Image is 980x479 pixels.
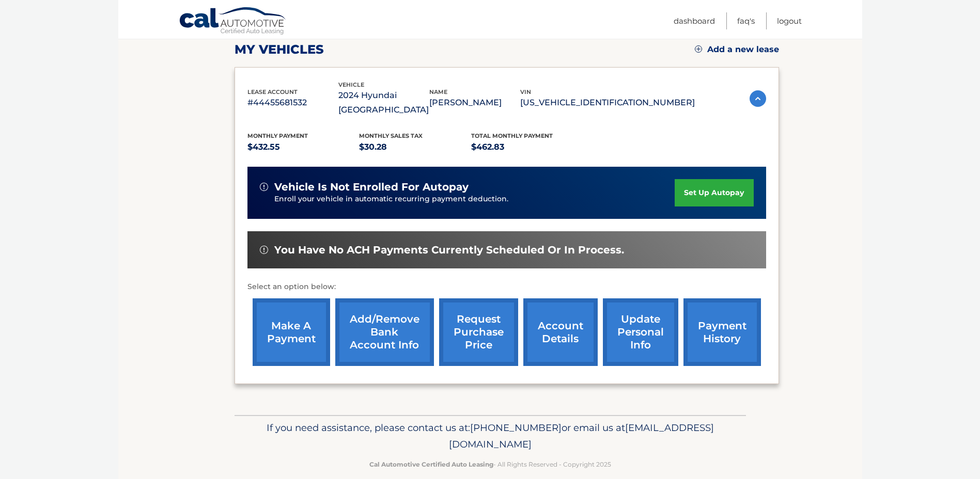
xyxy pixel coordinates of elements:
[369,460,493,468] strong: Cal Automotive Certified Auto Leasing
[235,42,324,57] h2: my vehicles
[695,45,702,53] img: add.svg
[241,459,739,470] p: - All Rights Reserved - Copyright 2025
[260,246,268,254] img: alert-white.svg
[471,132,553,139] span: Total Monthly Payment
[471,140,583,154] p: $462.83
[683,298,761,366] a: payment history
[429,88,447,95] span: name
[675,179,753,206] a: set up autopay
[253,298,330,366] a: make a payment
[429,95,520,110] p: [PERSON_NAME]
[470,422,562,434] span: [PHONE_NUMBER]
[737,12,755,29] a: FAQ's
[338,81,364,88] span: vehicle
[241,420,739,453] p: If you need assistance, please contact us at: or email us at
[247,281,766,293] p: Select an option below:
[274,181,469,194] span: vehicle is not enrolled for autopay
[179,7,287,37] a: Cal Automotive
[674,12,715,29] a: Dashboard
[274,244,624,257] span: You have no ACH payments currently scheduled or in process.
[520,88,531,95] span: vin
[695,44,779,55] a: Add a new lease
[247,140,360,154] p: $432.55
[247,132,308,139] span: Monthly Payment
[750,90,766,107] img: accordion-active.svg
[603,298,678,366] a: update personal info
[335,298,434,366] a: Add/Remove bank account info
[274,194,675,205] p: Enroll your vehicle in automatic recurring payment deduction.
[247,95,338,110] p: #44455681532
[523,298,598,366] a: account details
[260,183,268,191] img: alert-white.svg
[247,88,298,95] span: lease account
[520,95,695,110] p: [US_VEHICLE_IDENTIFICATION_NUMBER]
[359,132,423,139] span: Monthly sales Tax
[777,12,802,29] a: Logout
[449,422,714,450] span: [EMAIL_ADDRESS][DOMAIN_NAME]
[338,88,429,117] p: 2024 Hyundai [GEOGRAPHIC_DATA]
[439,298,518,366] a: request purchase price
[359,140,471,154] p: $30.28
